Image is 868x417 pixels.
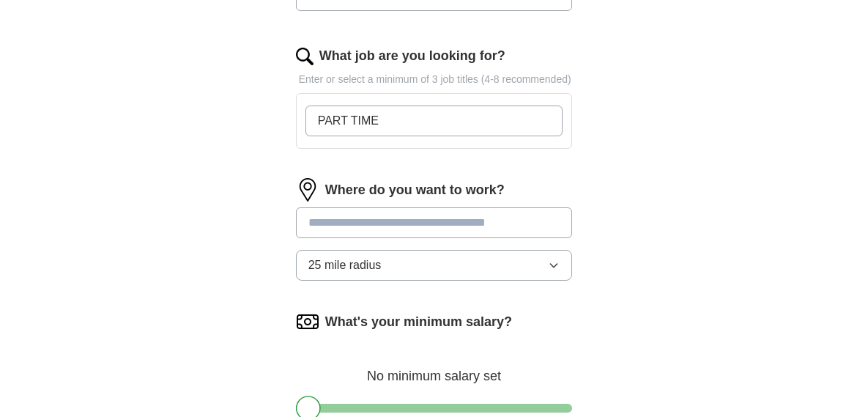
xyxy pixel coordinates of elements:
[325,312,512,332] label: What's your minimum salary?
[296,48,314,65] img: search.png
[305,106,563,136] input: Type a job title and press enter
[296,178,319,202] img: location.png
[325,180,505,200] label: Where do you want to work?
[296,310,319,333] img: salary.png
[319,46,505,66] label: What job are you looking for?
[296,72,573,87] p: Enter or select a minimum of 3 job titles (4-8 recommended)
[308,257,382,274] span: 25 mile radius
[296,351,573,386] div: No minimum salary set
[296,250,573,281] button: 25 mile radius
